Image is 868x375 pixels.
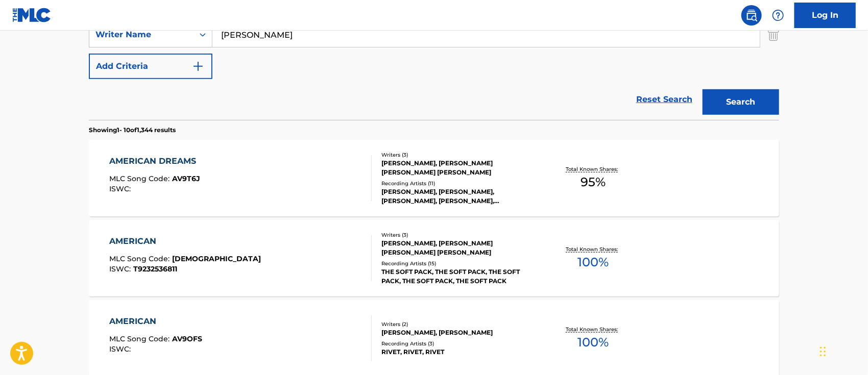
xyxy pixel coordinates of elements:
[110,155,202,167] div: AMERICAN DREAMS
[566,245,620,253] p: Total Known Shares:
[741,5,762,26] a: Public Search
[134,264,178,273] span: T9232536811
[381,340,536,347] div: Recording Artists ( 3 )
[89,220,779,296] a: AMERICANMLC Song Code:[DEMOGRAPHIC_DATA]ISWC:T9232536811Writers (3)[PERSON_NAME], [PERSON_NAME] [...
[577,253,609,271] span: 100 %
[381,231,536,239] div: Writers ( 3 )
[577,333,609,352] span: 100 %
[581,173,606,191] span: 95 %
[381,328,536,337] div: [PERSON_NAME], [PERSON_NAME]
[745,9,758,21] img: search
[768,22,779,47] img: Delete Criterion
[820,336,826,367] div: Drag
[381,347,536,357] div: RIVET, RIVET, RIVET
[110,344,134,354] span: ISWC :
[631,88,697,111] a: Reset Search
[381,151,536,159] div: Writers ( 3 )
[110,264,134,273] span: ISWC :
[566,326,620,333] p: Total Known Shares:
[772,9,784,21] img: help
[95,29,187,41] div: Writer Name
[173,334,203,343] span: AV9OFS
[110,235,261,247] div: AMERICAN
[381,320,536,328] div: Writers ( 2 )
[89,126,176,135] p: Showing 1 - 10 of 1,344 results
[110,254,173,263] span: MLC Song Code :
[173,174,201,183] span: AV9T6J
[110,315,203,328] div: AMERICAN
[381,267,536,286] div: THE SOFT PACK, THE SOFT PACK, THE SOFT PACK, THE SOFT PACK, THE SOFT PACK
[12,8,52,22] img: MLC Logo
[817,326,868,375] iframe: Chat Widget
[381,180,536,187] div: Recording Artists ( 11 )
[381,239,536,257] div: [PERSON_NAME], [PERSON_NAME] [PERSON_NAME] [PERSON_NAME]
[768,5,788,26] div: Help
[381,260,536,267] div: Recording Artists ( 15 )
[794,3,856,28] a: Log In
[110,184,134,193] span: ISWC :
[110,174,173,183] span: MLC Song Code :
[89,140,779,216] a: AMERICAN DREAMSMLC Song Code:AV9T6JISWC:Writers (3)[PERSON_NAME], [PERSON_NAME] [PERSON_NAME] [PE...
[703,89,779,115] button: Search
[192,60,204,72] img: 9d2ae6d4665cec9f34b9.svg
[89,54,212,79] button: Add Criteria
[173,254,261,263] span: [DEMOGRAPHIC_DATA]
[566,165,620,173] p: Total Known Shares:
[110,334,173,343] span: MLC Song Code :
[381,159,536,177] div: [PERSON_NAME], [PERSON_NAME] [PERSON_NAME] [PERSON_NAME]
[381,187,536,206] div: [PERSON_NAME], [PERSON_NAME], [PERSON_NAME], [PERSON_NAME], [PERSON_NAME]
